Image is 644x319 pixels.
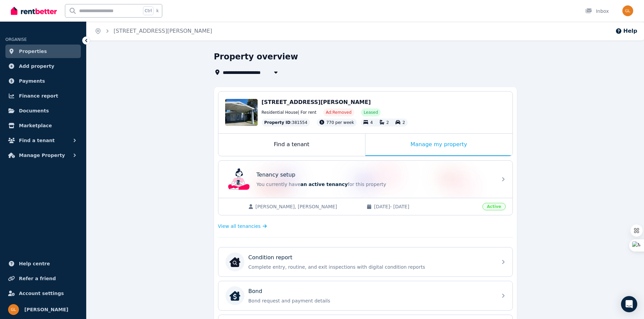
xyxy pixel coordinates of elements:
[8,304,19,315] img: Gregory Lawless
[19,92,58,100] span: Finance report
[482,203,505,210] span: Active
[218,134,365,156] div: Find a tenant
[19,107,49,115] span: Documents
[5,134,81,147] button: Find a tenant
[24,305,68,314] span: [PERSON_NAME]
[19,289,64,297] span: Account settings
[218,161,512,198] a: Tenancy setupTenancy setupYou currently havean active tenancyfor this property
[370,120,373,125] span: 4
[262,110,316,115] span: Residential House | For rent
[374,203,478,210] span: [DATE] - [DATE]
[301,182,348,187] span: an active tenancy
[5,104,81,117] a: Documents
[257,181,493,188] p: You currently have for this property
[5,257,81,270] a: Help centre
[402,120,405,125] span: 2
[262,118,310,127] div: : 381554
[248,287,262,295] p: Bond
[248,297,493,304] p: Bond request and payment details
[143,6,153,15] span: Ctrl
[19,274,56,283] span: Refer a friend
[615,27,637,35] button: Help
[218,281,512,310] a: BondBondBond request and payment details
[257,171,295,179] p: Tenancy setup
[228,168,250,190] img: Tenancy setup
[11,6,57,16] img: RentBetter
[230,257,240,267] img: Condition report
[264,120,291,125] span: Property ID
[248,254,292,262] p: Condition report
[256,203,360,210] span: [PERSON_NAME], [PERSON_NAME]
[585,8,609,15] div: Inbox
[5,287,81,300] a: Account settings
[19,151,65,159] span: Manage Property
[19,260,50,268] span: Help centre
[19,122,52,130] span: Marketplace
[218,223,267,230] a: View all tenancies
[19,47,47,55] span: Properties
[114,28,212,34] a: [STREET_ADDRESS][PERSON_NAME]
[326,120,354,125] span: 770 per week
[5,272,81,285] a: Refer a friend
[5,45,81,58] a: Properties
[248,264,493,270] p: Complete entry, routine, and exit inspections with digital condition reports
[262,99,371,105] span: [STREET_ADDRESS][PERSON_NAME]
[214,51,298,62] h1: Property overview
[5,37,27,42] span: ORGANISE
[230,290,240,301] img: Bond
[87,22,220,41] nav: Breadcrumb
[19,77,45,85] span: Payments
[218,247,512,276] a: Condition reportCondition reportComplete entry, routine, and exit inspections with digital condit...
[5,119,81,132] a: Marketplace
[19,136,55,144] span: Find a tenant
[5,89,81,103] a: Finance report
[19,62,54,70] span: Add property
[5,59,81,73] a: Add property
[218,223,261,230] span: View all tenancies
[326,110,352,115] span: Ad: Removed
[364,110,378,115] span: Leased
[5,149,81,162] button: Manage Property
[156,8,159,14] span: k
[386,120,389,125] span: 2
[5,74,81,88] a: Payments
[365,134,512,156] div: Manage my property
[621,296,637,312] div: Open Intercom Messenger
[622,5,633,16] img: Gregory Lawless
